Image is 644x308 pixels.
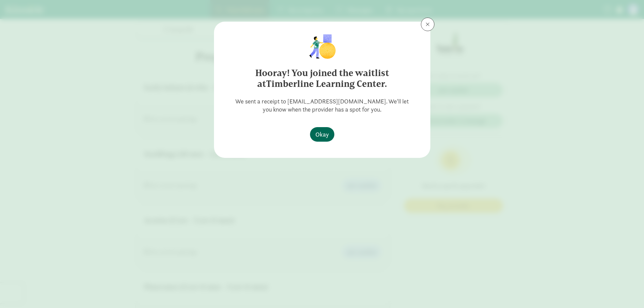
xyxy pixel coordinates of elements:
strong: Timberline Learning Center. [266,78,387,89]
h6: Hooray! You joined the waitlist at [228,68,417,89]
p: We sent a receipt to [EMAIL_ADDRESS][DOMAIN_NAME]. We'll let you know when the provider has a spo... [225,97,420,114]
img: illustration-child1.png [305,32,339,60]
button: Okay [310,127,334,142]
span: Okay [315,130,329,139]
